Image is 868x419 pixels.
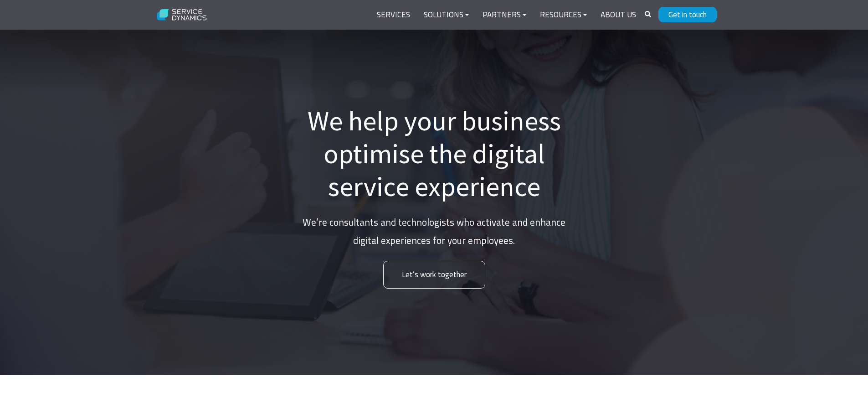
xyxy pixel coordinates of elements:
a: Get in touch [658,7,717,22]
a: Solutions [417,4,476,26]
div: Navigation Menu [370,4,643,26]
a: Resources [533,4,594,26]
a: About Us [594,4,643,26]
a: Services [370,4,417,26]
p: We’re consultants and technologists who activate and enhance digital experiences for your employees. [298,213,571,250]
h1: We help your business optimise the digital service experience [298,104,571,203]
img: Service Dynamics Logo - White [152,3,212,27]
a: Partners [476,4,533,26]
a: Let’s work together [383,261,485,289]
